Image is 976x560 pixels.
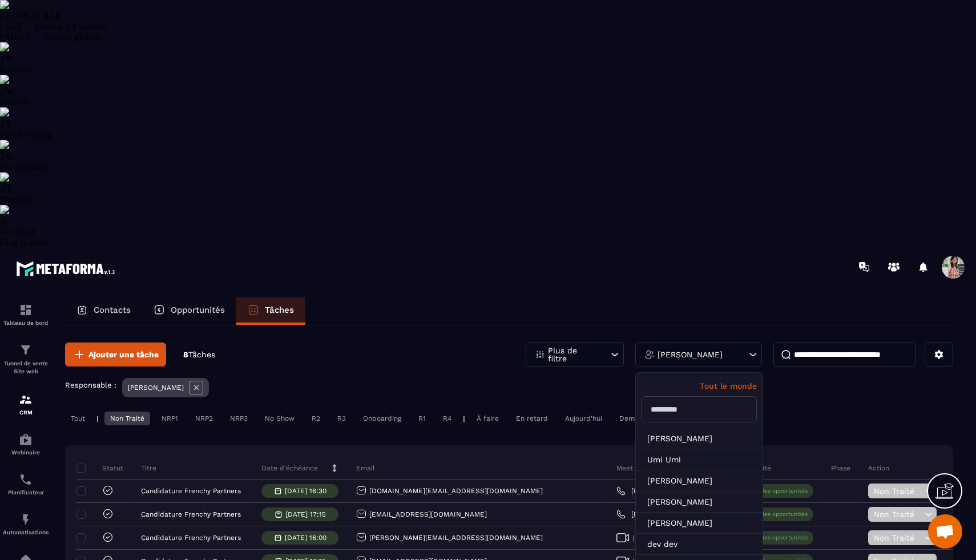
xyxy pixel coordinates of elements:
p: Opportunités [171,305,225,315]
li: [PERSON_NAME] [636,491,763,513]
img: formation [19,303,33,317]
div: NRP3 [224,412,253,425]
div: NRP1 [156,412,184,425]
span: | [632,534,634,542]
span: Non Traité [874,533,922,542]
a: automationsautomationsAutomatisations [3,504,49,544]
a: [PHONE_NUMBER] [616,510,692,519]
li: dev dev [636,534,763,555]
p: CRM [3,409,49,416]
img: formation [19,393,33,406]
a: formationformationCRM [3,384,49,424]
div: R3 [332,412,352,425]
p: Contacts [94,305,131,315]
p: Automatisations [3,529,49,535]
p: 8 [183,349,215,360]
img: formation [19,343,33,357]
p: [PERSON_NAME] [658,350,723,358]
div: Demain [614,412,650,425]
div: NRP2 [189,412,219,425]
p: Webinaire [3,449,49,456]
p: | [463,414,465,422]
div: R2 [306,412,326,425]
p: Planificateur [3,489,49,495]
p: Plus de filtre [548,347,598,362]
div: Tout [65,412,91,425]
span: Tâches [188,350,215,359]
button: Ajouter une tâche [65,343,166,366]
p: Meet / Téléphone [616,464,675,473]
p: Email [356,464,375,473]
p: Créer des opportunités [744,534,808,542]
p: Titre [141,464,156,473]
p: Action [868,464,889,473]
p: [PERSON_NAME] [128,384,184,392]
p: Tableau de bord [3,320,49,326]
p: [DATE] 17:15 [285,510,326,518]
p: Date d’échéance [261,464,318,473]
div: En retard [510,412,554,425]
a: Tâches [236,297,305,325]
li: [PERSON_NAME] [636,470,763,491]
img: automations [19,433,33,446]
div: No Show [259,412,300,425]
div: Ouvrir le chat [928,514,962,549]
a: automationsautomationsWebinaire [3,424,49,464]
div: Onboarding [357,412,407,425]
li: [PERSON_NAME] [636,428,763,449]
div: Non Traité [104,412,150,425]
p: | [96,414,99,422]
p: Statut [79,464,123,473]
a: [PHONE_NUMBER] [616,486,692,495]
a: formationformationTunnel de vente Site web [3,335,49,384]
span: Ajouter une tâche [88,349,159,360]
a: Contacts [65,297,142,325]
li: [PERSON_NAME] [636,513,763,534]
p: Candidature Frenchy Partners [141,487,241,495]
a: schedulerschedulerPlanificateur [3,464,49,504]
p: [DATE] 16:30 [285,487,326,495]
p: Tâches [265,305,294,315]
img: scheduler [19,473,33,486]
p: Phase [831,464,850,473]
p: Responsable : [65,381,116,389]
p: Tunnel de vente Site web [3,360,49,376]
img: logo [16,258,119,279]
div: Aujourd'hui [559,412,608,425]
p: Tout le monde [642,381,757,390]
p: Créer des opportunités [744,510,808,518]
p: Candidature Frenchy Partners [141,510,241,518]
p: Créer des opportunités [744,487,808,495]
div: R1 [413,412,431,425]
img: automations [19,513,33,526]
p: Candidature Frenchy Partners [141,534,241,542]
span: Non Traité [874,510,922,519]
li: Umi Umi [636,449,763,470]
span: Non Traité [874,486,922,495]
div: R4 [437,412,457,425]
a: formationformationTableau de bord [3,295,49,335]
a: Opportunités [142,297,236,325]
p: [DATE] 16:00 [285,534,326,542]
div: À faire [471,412,505,425]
